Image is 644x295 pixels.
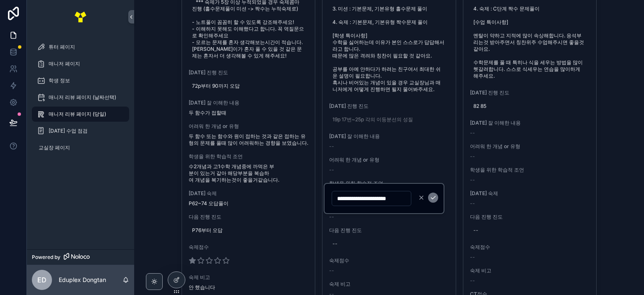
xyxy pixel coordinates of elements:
[192,83,305,89] span: 72p부터 90까지 오답
[329,214,334,220] span: --
[470,267,590,274] span: 숙제 비고
[59,276,106,284] p: Eduplex Dongtan
[329,257,449,264] span: 숙제점수
[27,249,134,265] a: Powered by
[192,227,305,234] span: P76부터 오답
[473,227,478,234] div: --
[27,34,134,166] div: scrollable content
[470,190,590,197] span: [DATE] 숙제
[189,190,309,197] span: [DATE] 숙제
[32,56,129,71] a: 매니저 페이지
[37,275,47,285] span: ED
[470,143,590,150] span: 어려워 한 개념 or 유형
[32,90,129,105] a: 매니저 리뷰 페이지 (날짜선택)
[189,274,309,281] span: 숙제 비고
[470,254,475,261] span: --
[49,60,80,67] span: 매니저 페이지
[470,277,475,284] span: --
[32,39,129,55] a: 튜터 페이지
[49,77,70,84] span: 학생 정보
[332,116,446,123] span: 19p 17번~25p 각의 이등분선의 성질
[49,94,116,101] span: 매니저 리뷰 페이지 (날짜선택)
[470,244,590,251] span: 숙제점수
[189,214,309,220] span: 다음 진행 진도
[49,128,88,134] span: [DATE] 수업 점검
[470,214,590,220] span: 다음 진행 진도
[32,254,60,261] span: Powered by
[329,180,449,187] span: 학생을 위한 학습적 조언
[470,120,590,126] span: [DATE] 잘 이해한 내용
[39,144,70,151] span: 교실장 페이지
[473,103,587,110] span: 82 85
[329,227,449,234] span: 다음 진행 진도
[332,240,338,247] div: --
[49,111,106,117] span: 매니저 리뷰 페이지 (당일)
[74,10,87,23] img: App logo
[189,284,309,291] span: 안 했습니다
[49,44,75,50] span: 튜터 페이지
[189,153,309,160] span: 학생을 위한 학습적 조언
[470,167,590,173] span: 학생을 위한 학습적 조언
[470,89,590,96] span: [DATE] 진행 진도
[32,73,129,88] a: 학생 정보
[189,110,309,116] span: 두 함수가 접할때
[329,143,334,150] span: --
[32,107,129,122] a: 매니저 리뷰 페이지 (당일)
[189,244,309,251] span: 숙제점수
[189,69,309,76] span: [DATE] 진행 진도
[329,103,449,110] span: [DATE] 진행 진도
[470,153,475,160] span: --
[470,177,475,183] span: --
[189,133,309,146] span: 두 함수 또는 함수와 원이 접하는 것과 같은 접하는 유형의 문제를 풀때 많이 어려워하는 경향을 보였습니다.
[189,99,309,106] span: [DATE] 잘 이해한 내용
[329,157,449,163] span: 어려워 한 개념 or 유형
[470,200,475,207] span: --
[329,167,334,173] span: --
[32,140,129,155] a: 교실장 페이지
[470,130,475,136] span: --
[329,267,334,274] span: --
[329,281,449,287] span: 숙제 비고
[329,133,449,140] span: [DATE] 잘 이해한 내용
[189,123,309,130] span: 어려워 한 개념 or 유형
[189,200,309,207] span: P62~74 오답풀이
[189,163,309,183] span: 수2개념과 고1수학 개념중에 까먹은 부분이 있는거 같아 해당부분을 복습하여 개념을 복기하는것이 좋을거같습니다.
[32,123,129,138] a: [DATE] 수업 점검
